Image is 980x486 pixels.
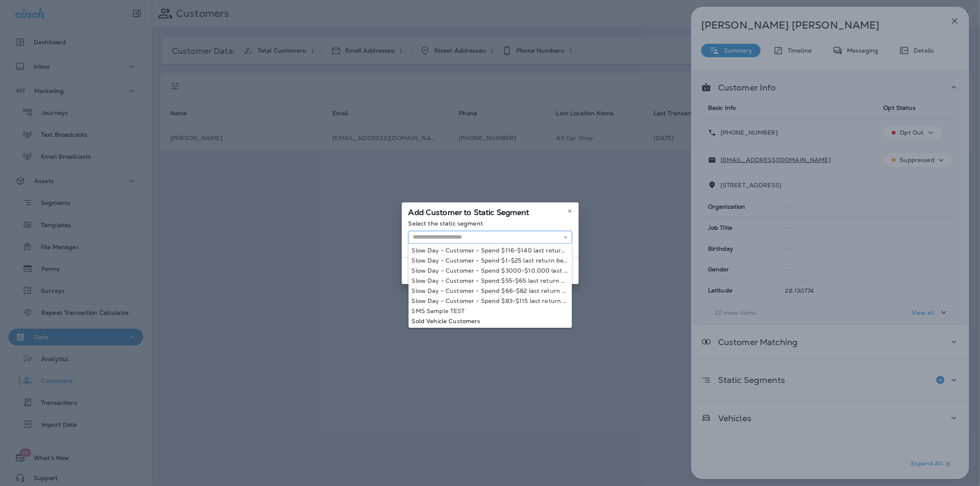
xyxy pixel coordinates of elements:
div: Slow Day - Customer - Spend $66-$82 last return between 14-365 days [412,287,569,294]
div: Slow Day - Customer - Spend $1-$25 last return between 14-365 days [412,257,569,264]
div: Slow Day - Customer - Spend $83-$115 last return between 14-365 days [412,297,569,304]
div: SMS Sample TEST [412,308,569,314]
div: Add Customer to Static Segment [402,202,579,220]
div: Slow Day - Customer - Spend $55-$65 last return between 14-365 days [412,277,569,284]
div: Slow Day - Customer - Spend $3000-$10,000 last return between 35-365 days [412,267,569,274]
p: Select the static segment [409,220,572,227]
div: Sold Vehicle Customers [412,318,569,324]
div: Slow Day - Customer - Spend $116-$140 last return between 14-365 days [412,247,569,254]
